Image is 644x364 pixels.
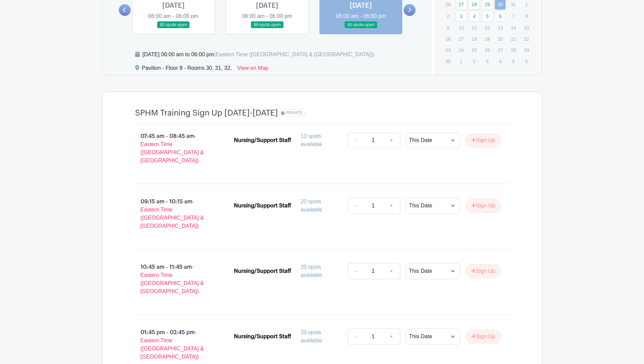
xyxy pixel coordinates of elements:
[456,45,467,55] p: 24
[214,52,374,57] span: (Eastern Time ([GEOGRAPHIC_DATA] & [GEOGRAPHIC_DATA]))
[234,267,291,275] div: Nursing/Support Staff
[495,45,506,55] p: 27
[495,34,506,44] p: 20
[348,328,363,345] a: -
[383,132,400,148] a: +
[495,22,506,33] p: 13
[237,64,269,75] a: View on Map
[383,263,400,279] a: +
[465,264,501,278] button: Sign Up
[348,132,363,148] a: -
[141,264,204,294] span: - Eastern Time ([GEOGRAPHIC_DATA] & [GEOGRAPHIC_DATA])
[124,326,223,364] p: 01:45 pm - 02:45 pm
[482,56,493,66] p: 3
[286,110,302,115] span: PRIVATE
[442,45,454,55] p: 23
[124,129,223,167] p: 07:45 am - 08:45 am
[468,34,480,44] p: 18
[348,198,363,214] a: -
[456,34,467,44] p: 17
[142,64,232,75] div: Pavilion - Floor 8 - Rooms 30, 31, 32,
[383,198,400,214] a: +
[143,50,374,59] div: [DATE] 06:00 am to 06:00 pm
[468,11,480,22] a: 4
[465,329,501,344] button: Sign Up
[135,108,278,118] h4: SPHM Training Sign Up [DATE]-[DATE]
[234,332,291,341] div: Nursing/Support Staff
[508,22,519,33] p: 14
[456,22,467,33] p: 10
[383,328,400,345] a: +
[508,45,519,55] p: 28
[508,11,519,21] p: 7
[301,328,342,345] div: 20 spots available
[482,11,493,22] a: 5
[482,45,493,55] p: 26
[234,136,291,144] div: Nursing/Support Staff
[348,263,363,279] a: -
[442,56,454,66] p: 30
[521,22,532,33] p: 15
[495,11,506,22] a: 6
[301,132,342,148] div: 13 spots available
[301,198,342,214] div: 20 spots available
[521,56,532,66] p: 6
[442,22,454,33] p: 9
[456,11,467,22] a: 3
[468,45,480,55] p: 25
[141,199,204,229] span: - Eastern Time ([GEOGRAPHIC_DATA] & [GEOGRAPHIC_DATA])
[508,56,519,66] p: 5
[141,329,204,360] span: - Eastern Time ([GEOGRAPHIC_DATA] & [GEOGRAPHIC_DATA])
[482,22,493,33] p: 12
[521,45,532,55] p: 29
[141,133,204,163] span: - Eastern Time ([GEOGRAPHIC_DATA] & [GEOGRAPHIC_DATA])
[234,202,291,210] div: Nursing/Support Staff
[124,195,223,233] p: 09:15 am - 10:15 am
[521,11,532,21] p: 8
[301,263,342,279] div: 20 spots available
[442,11,454,21] p: 2
[508,34,519,44] p: 21
[456,56,467,66] p: 1
[465,133,501,147] button: Sign Up
[482,34,493,44] p: 19
[468,22,480,33] p: 11
[521,34,532,44] p: 22
[468,56,480,66] p: 2
[442,34,454,44] p: 16
[465,199,501,213] button: Sign Up
[124,260,223,298] p: 10:45 am - 11:45 am
[495,56,506,66] p: 4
